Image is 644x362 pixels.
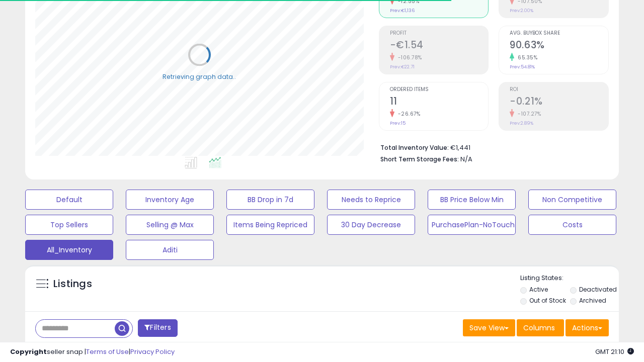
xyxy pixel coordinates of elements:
a: Terms of Use [86,347,129,356]
b: Total Inventory Value: [380,143,449,152]
small: Prev: 2.89% [510,120,533,126]
span: Columns [523,323,555,333]
a: Privacy Policy [130,347,175,356]
small: -106.78% [394,54,422,61]
h2: -0.21% [510,96,608,109]
button: Save View [463,319,515,336]
button: Top Sellers [25,215,113,235]
h2: -€1.54 [390,39,489,53]
label: Deactivated [579,285,617,294]
button: Actions [566,319,609,336]
button: Items Being Repriced [226,215,314,235]
button: Filters [138,319,177,337]
button: PurchasePlan-NoTouch [428,215,516,235]
button: Non Competitive [528,190,616,210]
button: BB Price Below Min [428,190,516,210]
label: Active [529,285,548,294]
strong: Copyright [10,347,47,356]
label: Archived [579,296,606,305]
button: All_Inventory [25,240,113,260]
label: Out of Stock [529,296,566,305]
small: Prev: 2.00% [510,8,533,14]
small: Prev: 15 [390,120,406,126]
button: Selling @ Max [126,215,214,235]
small: 65.35% [514,54,537,61]
h2: 90.63% [510,39,608,53]
small: -107.27% [514,110,541,118]
li: €1,441 [380,141,602,153]
span: 2025-09-15 21:10 GMT [595,347,634,356]
span: ROI [510,87,608,93]
span: Avg. Buybox Share [510,31,608,36]
p: Listing States: [520,274,619,283]
span: N/A [460,154,472,164]
small: -26.67% [394,110,421,118]
button: Inventory Age [126,190,214,210]
h5: Listings [53,277,92,291]
button: Needs to Reprice [327,190,415,210]
small: Prev: €1,136 [390,8,415,14]
button: Columns [517,319,564,336]
small: Prev: 54.81% [510,64,535,70]
button: BB Drop in 7d [226,190,314,210]
span: Profit [390,31,489,36]
div: seller snap | | [10,347,175,357]
small: Prev: €22.71 [390,64,415,70]
h2: 11 [390,96,489,109]
button: Aditi [126,240,214,260]
button: Default [25,190,113,210]
span: Ordered Items [390,87,489,93]
div: Retrieving graph data.. [163,72,236,81]
button: 30 Day Decrease [327,215,415,235]
button: Costs [528,215,616,235]
b: Short Term Storage Fees: [380,155,459,163]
